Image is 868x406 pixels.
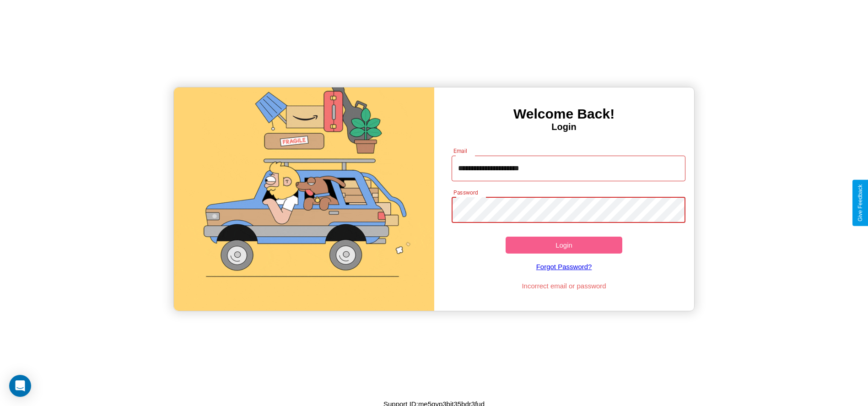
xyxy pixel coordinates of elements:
h4: Login [434,122,694,132]
label: Password [453,189,478,196]
div: Give Feedback [857,184,863,222]
a: Forgot Password? [447,254,681,280]
label: Email [453,147,468,155]
img: gif [174,87,434,311]
div: Open Intercom Messenger [9,375,31,397]
button: Login [506,237,623,254]
p: Incorrect email or password [447,280,681,292]
h3: Welcome Back! [434,106,694,122]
